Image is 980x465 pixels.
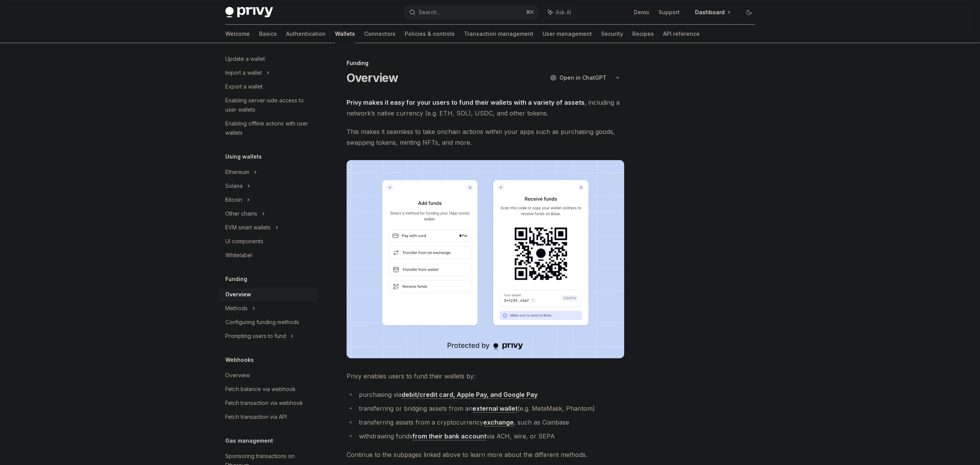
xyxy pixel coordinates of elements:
button: Ask AI [543,5,576,19]
button: Search...⌘K [404,5,539,19]
div: Ethereum [225,167,249,177]
li: purchasing via [347,389,624,400]
a: Connectors [364,25,395,43]
div: Bitcoin [225,195,242,204]
div: Update a wallet [225,54,265,64]
a: Welcome [225,25,250,43]
a: UI components [219,234,318,248]
a: Demo [634,8,649,16]
div: Search... [419,8,440,17]
div: Enabling server-side access to user wallets [225,96,313,114]
a: Fetch balance via webhook [219,382,318,396]
span: Continue to the subpages linked above to learn more about the different methods. [347,449,624,460]
a: Enabling server-side access to user wallets [219,94,318,117]
div: Overview [225,290,251,299]
div: Overview [225,371,250,380]
span: Open in ChatGPT [560,74,606,82]
a: Transaction management [464,25,533,43]
span: Ask AI [556,8,571,16]
a: Policies & controls [405,25,455,43]
li: withdrawing funds via ACH, wire, or SEPA [347,431,624,442]
h1: Overview [347,71,399,85]
span: Dashboard [695,8,725,16]
strong: debit/credit card, Apple Pay, and Google Pay [402,391,538,398]
div: EVM smart wallets [225,223,271,232]
div: Prompting users to fund [225,331,286,341]
a: Basics [259,25,277,43]
a: Overview [219,288,318,301]
div: Whitelabel [225,251,252,260]
a: Export a wallet [219,80,318,94]
a: Security [601,25,623,43]
a: from their bank account [412,432,486,440]
span: ⌘ K [526,9,534,15]
h5: Funding [225,274,247,284]
h5: Using wallets [225,152,262,161]
div: Enabling offline actions with user wallets [225,119,313,137]
div: Solana [225,181,243,191]
div: Export a wallet [225,82,263,91]
div: Import a wallet [225,68,262,77]
div: Fetch transaction via webhook [225,398,303,408]
a: debit/credit card, Apple Pay, and Google Pay [402,391,538,399]
span: This makes it seamless to take onchain actions within your apps such as purchasing goods, swappin... [347,126,624,148]
li: transferring or bridging assets from an (e.g. MetaMask, Phantom) [347,403,624,414]
img: images/Funding.png [347,160,624,358]
div: UI components [225,237,263,246]
div: Methods [225,304,248,313]
div: Fetch balance via webhook [225,385,296,394]
a: Configuring funding methods [219,315,318,329]
span: Privy enables users to fund their wallets by: [347,371,624,381]
a: Fetch transaction via webhook [219,396,318,410]
li: transferring assets from a cryptocurrency , such as Coinbase [347,417,624,428]
h5: Gas management [225,436,273,445]
a: Authentication [286,25,326,43]
img: dark logo [225,7,273,18]
a: external wallet [472,405,518,413]
a: User management [543,25,592,43]
span: , including a network’s native currency (e.g. ETH, SOL), USDC, and other tokens. [347,97,624,119]
a: Recipes [632,25,654,43]
div: Other chains [225,209,257,218]
div: Funding [347,59,624,67]
strong: Privy makes it easy for your users to fund their wallets with a variety of assets [347,99,585,106]
a: Enabling offline actions with user wallets [219,117,318,140]
a: Wallets [335,25,355,43]
a: Whitelabel [219,248,318,262]
h5: Webhooks [225,355,254,365]
a: Dashboard [689,6,737,18]
a: Support [658,8,680,16]
a: API reference [663,25,700,43]
a: Update a wallet [219,52,318,66]
a: Overview [219,368,318,382]
a: exchange [483,418,514,427]
button: Open in ChatGPT [545,71,611,84]
button: Toggle dark mode [743,6,755,18]
div: Fetch transaction via API [225,412,287,422]
strong: exchange [483,418,514,426]
div: Configuring funding methods [225,318,299,327]
a: Fetch transaction via API [219,410,318,424]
